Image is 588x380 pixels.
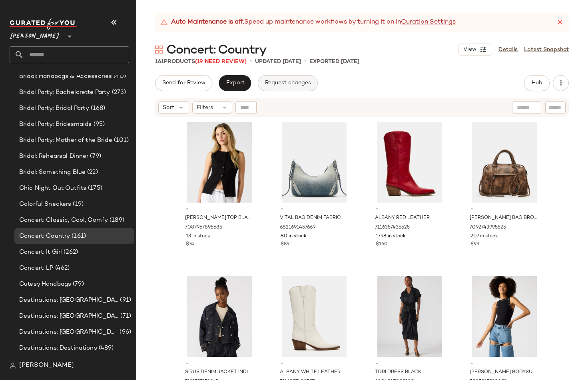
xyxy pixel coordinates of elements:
[160,18,456,27] div: Speed up maintenance workflows by turning it on in
[112,136,129,145] span: (101)
[19,184,86,193] span: Chic Night Out Outfits
[186,241,194,248] span: $74
[19,328,118,337] span: Destinations: [GEOGRAPHIC_DATA]
[19,264,54,273] span: Concert: LP
[10,18,78,30] img: cfy_white_logo.C9jOOHJF.svg
[71,200,84,209] span: (19)
[281,241,289,248] span: $89
[19,344,97,353] span: Destinations: Destinations
[498,46,518,54] a: Details
[375,369,421,376] span: TORI DRESS BLACK
[19,248,62,257] span: Concert: It Girl
[376,206,443,213] span: -
[280,369,341,376] span: ALBANY WHITE LEATHER
[119,312,131,321] span: (71)
[62,248,78,257] span: (262)
[281,360,348,367] span: -
[19,168,86,177] span: Bridal: Something Blue
[281,233,307,240] span: 80 in stock
[155,75,212,91] button: Send for Review
[258,75,318,91] button: Request changes
[166,42,266,58] span: Concert: Country
[70,232,86,241] span: (161)
[155,46,163,54] img: svg%3e
[274,122,355,203] img: STEVEMADDEN_HANDBAGS_BVITALD_DENIM-FABRIC_02.jpg
[19,361,74,370] span: [PERSON_NAME]
[19,312,119,321] span: Destinations: [GEOGRAPHIC_DATA]
[375,224,410,231] span: 7116357435525
[71,280,84,289] span: (79)
[375,215,430,222] span: ALBANY RED LEATHER
[464,122,544,203] img: STEVEMADDEN_HANDBAGS_BRIGGS_BROWN-DISTRESSED_01.jpg
[280,224,315,231] span: 6821691457669
[524,75,550,91] button: Hub
[19,232,70,241] span: Concert: Country
[225,80,244,86] span: Export
[376,360,443,367] span: -
[186,206,253,213] span: -
[19,72,112,81] span: Bridal: Handbags & Accessories
[369,276,450,357] img: STEVEMADDEN_APPAREL_BM308083_BLACK_12922_HERO.jpg
[265,80,311,86] span: Request changes
[524,46,569,54] a: Latest Snapshot
[92,120,105,129] span: (95)
[155,58,247,66] div: Products
[304,57,306,66] span: •
[458,44,492,56] button: View
[186,233,210,240] span: 13 in stock
[162,80,205,86] span: Send for Review
[470,241,479,248] span: $99
[10,27,60,42] span: [PERSON_NAME]
[470,369,537,376] span: [PERSON_NAME] BODYSUIT BLACK
[86,184,102,193] span: (175)
[280,215,341,222] span: VITAL BAG DENIM FABRIC
[179,122,260,203] img: STEVEMADDEN_APPAREL_BP104597_BLACK_0616.jpg
[86,168,98,177] span: (22)
[376,241,388,248] span: $160
[470,233,498,240] span: 207 in stock
[464,276,544,357] img: STEVEMADDEN_APPAREL_BP105529_BLACK_2032.jpg
[118,296,131,305] span: (91)
[155,59,164,65] span: 161
[88,152,101,161] span: (79)
[470,224,506,231] span: 7092743995525
[376,233,406,240] span: 1798 in stock
[185,215,253,222] span: [PERSON_NAME] TOP BLACK
[185,369,253,376] span: SIRUS DENIM JACKET INDIGO
[186,360,253,367] span: -
[19,136,112,145] span: Bridal Party: Mother of the Bride
[531,80,542,86] span: Hub
[470,206,538,213] span: -
[118,328,131,337] span: (96)
[19,280,71,289] span: Cutesy Handbags
[19,120,92,129] span: Bridal Party: Bridesmaids
[112,72,126,81] span: (40)
[89,104,106,113] span: (168)
[10,362,16,369] img: svg%3e
[197,103,213,112] span: Filters
[19,296,118,305] span: Destinations: [GEOGRAPHIC_DATA]
[401,18,456,27] a: Curation Settings
[19,216,108,225] span: Concert: Classic, Cool, Comfy
[108,216,124,225] span: (189)
[171,18,244,27] strong: Auto Maintenance is off.
[179,276,260,357] img: STEVEMADDEN_APPAREL_BO302455_INDIGO_22027_e7d14644-b71e-47d8-afd0-9a1828b49046.jpg
[274,276,355,357] img: STEVEMADDEN_SHOES_ALBANY_WHITE-LEATHER_01_b6651b90-5977-4b3f-9140-61e2da745319.jpg
[54,264,70,273] span: (462)
[19,152,88,161] span: Bridal: Rehearsal Dinner
[163,103,174,112] span: Sort
[255,58,301,66] p: updated [DATE]
[309,58,359,66] p: Exported [DATE]
[195,59,247,65] span: (19 Need Review)
[185,224,222,231] span: 7087967895685
[463,46,476,53] span: View
[470,215,537,222] span: [PERSON_NAME] BAG BROWN DISTRESSED
[250,57,252,66] span: •
[470,360,538,367] span: -
[19,200,71,209] span: Colorful Sneakers
[281,206,348,213] span: -
[369,122,450,203] img: STEVEMADDEN_SHOES_ALBANY_RED-LEATHER_01_c4fe0abd-f727-414a-bbbc-fcea7f8cf158.jpg
[19,88,110,97] span: Bridal Party: Bachelorette Party
[97,344,114,353] span: (489)
[219,75,251,91] button: Export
